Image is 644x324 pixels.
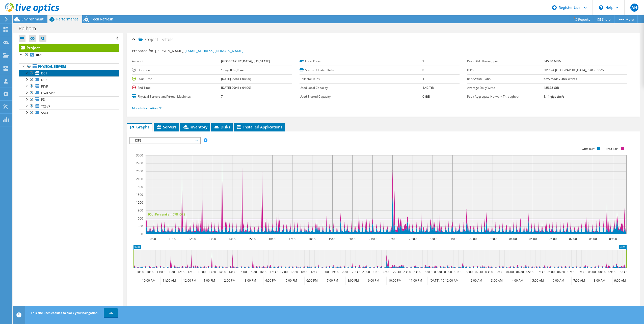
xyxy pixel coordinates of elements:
text: 08:30 [598,270,606,274]
h1: Pelham [16,26,44,31]
text: 19:00 [328,237,336,241]
b: 1 day, 0 hr, 0 min [221,68,246,72]
text: 03:00 [489,237,496,241]
label: Peak Disk Throughput [467,59,544,64]
label: IOPS [467,68,544,73]
text: 21:00 [368,237,376,241]
text: 09:30 [619,270,626,274]
text: 15:30 [249,270,257,274]
b: [DATE] 09:41 (-04:00) [221,86,251,90]
span: DC1 [41,71,47,75]
label: Average Daily Write [467,85,544,90]
text: 0 [141,232,143,236]
text: 1500 [136,193,143,197]
text: 01:00 [448,237,456,241]
text: 900 [138,208,143,212]
span: Tech Refresh [91,17,113,21]
span: Servers [156,124,176,129]
text: 10:30 [146,270,154,274]
text: 20:00 [348,237,356,241]
a: Project [19,44,119,52]
text: 10:00 [148,237,156,241]
text: 21:00 [362,270,370,274]
span: Performance [56,17,78,21]
text: 21:30 [372,270,380,274]
text: 95th Percentile = 578 IOPS [148,212,185,217]
a: DC2 [19,76,119,83]
text: 20:30 [352,270,359,274]
text: Write IOPS [581,147,596,151]
text: 07:00 [567,270,575,274]
a: HVACSVR [19,90,119,96]
span: Project [139,37,158,42]
text: 00:00 [423,270,431,274]
b: [DATE] 09:41 (-04:00) [221,77,251,81]
span: FSVR [41,84,48,89]
text: 13:30 [208,270,216,274]
text: 14:30 [228,270,236,274]
b: 1.42 TiB [422,86,434,90]
text: 00:30 [434,270,442,274]
text: 05:30 [536,270,544,274]
text: 300 [138,224,143,228]
a: Physical Servers [19,63,119,70]
span: Disks [214,124,230,129]
a: DC1 [19,52,119,58]
text: 13:00 [208,237,216,241]
text: 1800 [136,185,143,189]
b: 9 [422,59,424,63]
text: 23:00 [409,237,416,241]
b: 3011 at [GEOGRAPHIC_DATA], 578 at 95% [544,68,604,72]
text: 16:00 [268,237,276,241]
span: Inventory [183,124,207,129]
text: 05:00 [529,237,536,241]
text: 07:00 [569,237,577,241]
span: TCSVR [41,104,50,109]
b: 62% reads / 38% writes [544,77,577,81]
label: Physical Servers and Virtual Machines [132,94,221,99]
text: 05:00 [526,270,534,274]
text: 18:00 [308,237,316,241]
text: 11:00 [156,270,164,274]
label: Account [132,59,221,64]
span: DC2 [41,78,47,82]
text: 600 [138,216,143,221]
text: 12:00 [177,270,185,274]
label: End Time [132,85,221,90]
a: TCSVR [19,103,119,110]
b: 0 GiB [422,94,430,99]
span: [PERSON_NAME], [155,48,244,53]
text: 18:30 [310,270,318,274]
span: This site uses cookies to track your navigation. [31,311,98,315]
a: More Information [132,106,162,110]
label: Prepared for: [132,48,154,53]
span: AH [630,4,638,12]
a: FSVR [19,83,119,90]
b: 7 [221,94,223,99]
label: Read/Write Ratio [467,76,544,82]
text: 04:00 [506,270,514,274]
text: 12:30 [187,270,195,274]
text: 08:00 [589,237,597,241]
text: 23:00 [403,270,411,274]
text: 04:00 [509,237,517,241]
a: PD [19,96,119,103]
text: 19:30 [331,270,339,274]
text: 2100 [136,177,143,181]
text: 06:00 [547,270,554,274]
text: 01:00 [444,270,452,274]
a: More [614,15,638,23]
b: DC1 [36,53,42,57]
text: 3000 [136,153,143,157]
text: 22:30 [393,270,400,274]
text: 11:30 [167,270,175,274]
text: 02:00 [469,237,476,241]
text: 22:00 [382,270,390,274]
text: 11:00 [168,237,176,241]
text: 16:00 [259,270,267,274]
a: DC1 [19,70,119,76]
text: 02:00 [465,270,472,274]
b: 1 [422,77,424,81]
b: 0 [422,68,424,72]
text: 2700 [136,161,143,165]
